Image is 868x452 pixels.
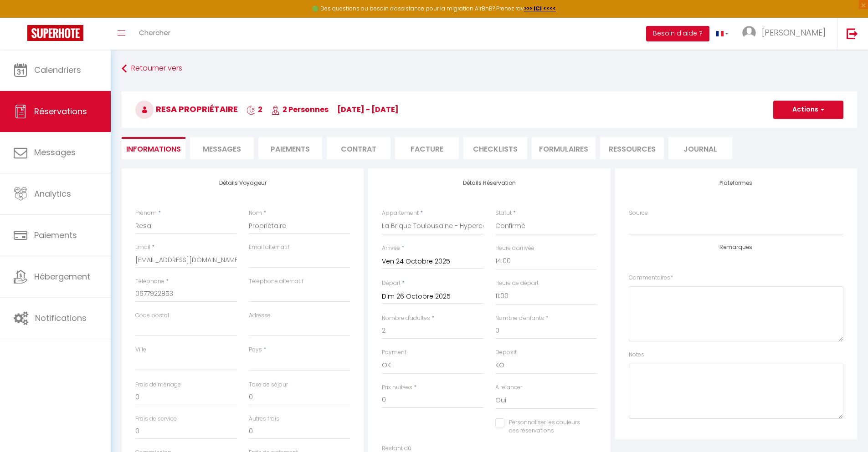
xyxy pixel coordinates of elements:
[463,137,527,159] li: CHECKLISTS
[735,18,837,50] a: ... [PERSON_NAME]
[34,188,71,199] span: Analytics
[132,18,177,50] a: Chercher
[629,274,673,282] label: Commentaires
[249,243,289,252] label: Email alternatif
[34,271,90,282] span: Hébergement
[629,244,843,250] h4: Remarques
[327,137,390,159] li: Contrat
[135,345,146,354] label: Ville
[629,350,644,359] label: Notes
[495,279,539,288] label: Heure de départ
[382,279,401,288] label: Départ
[847,28,858,39] img: logout
[382,348,406,357] label: Payment
[382,244,400,253] label: Arrivée
[762,27,826,38] span: [PERSON_NAME]
[249,381,288,389] label: Taxe de séjour
[249,277,303,286] label: Téléphone alternatif
[532,137,596,159] li: FORMULAIRES
[34,147,76,158] span: Messages
[135,415,177,423] label: Frais de service
[495,314,544,323] label: Nombre d'enfants
[495,383,522,392] label: A relancer
[382,209,419,218] label: Appartement
[122,61,857,77] a: Retourner vers
[249,415,279,423] label: Autres frais
[742,26,756,40] img: ...
[135,381,181,389] label: Frais de ménage
[135,277,164,286] label: Téléphone
[395,137,459,159] li: Facture
[382,383,412,392] label: Prix nuitées
[27,25,83,41] img: Super Booking
[135,243,150,252] label: Email
[629,180,843,186] h4: Plateformes
[135,180,350,186] h4: Détails Voyageur
[646,26,709,41] button: Besoin d'aide ?
[629,209,648,218] label: Source
[524,5,556,12] a: >>> ICI <<<<
[271,104,329,115] span: 2 Personnes
[382,180,596,186] h4: Détails Réservation
[495,209,512,218] label: Statut
[247,104,262,115] span: 2
[249,345,262,354] label: Pays
[495,244,534,253] label: Heure d'arrivée
[668,137,732,159] li: Journal
[495,348,517,357] label: Deposit
[34,106,87,117] span: Réservations
[135,103,238,115] span: Resa Propriétaire
[600,137,664,159] li: Ressources
[135,209,157,218] label: Prénom
[139,28,170,37] span: Chercher
[249,311,271,320] label: Adresse
[382,314,430,323] label: Nombre d'adultes
[337,104,399,115] span: [DATE] - [DATE]
[258,137,322,159] li: Paiements
[203,144,241,154] span: Messages
[34,229,77,241] span: Paiements
[35,312,87,324] span: Notifications
[34,64,81,76] span: Calendriers
[135,311,169,320] label: Code postal
[773,101,843,119] button: Actions
[122,137,185,159] li: Informations
[249,209,262,218] label: Nom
